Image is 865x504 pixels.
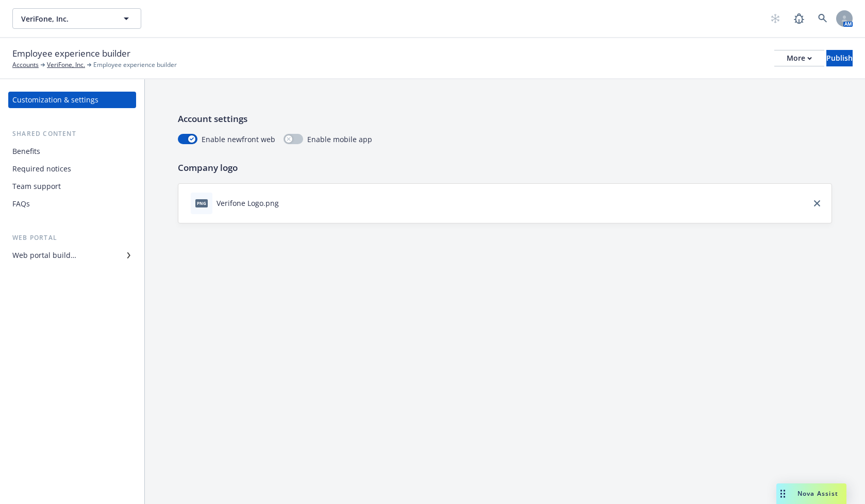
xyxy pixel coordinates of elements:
[826,50,853,66] div: Publish
[797,489,838,498] span: Nova Assist
[12,161,71,177] div: Required notices
[8,196,136,212] a: FAQs
[178,161,832,175] p: Company logo
[12,8,141,29] button: VeriFone, Inc.
[12,60,39,69] a: Accounts
[307,134,372,145] span: Enable mobile app
[283,198,291,208] button: download file
[8,129,136,139] div: Shared content
[8,161,136,177] a: Required notices
[811,197,823,210] a: close
[8,143,136,160] a: Benefits
[21,13,110,24] span: VeriFone, Inc.
[47,60,85,69] a: VeriFone, Inc.
[12,178,61,195] div: Team support
[178,112,832,126] p: Account settings
[12,92,98,108] div: Customization & settings
[8,233,136,243] div: Web portal
[195,199,208,207] span: png
[8,247,136,264] a: Web portal builder
[12,47,130,60] span: Employee experience builder
[8,178,136,195] a: Team support
[812,8,833,29] a: Search
[217,198,279,208] div: Verifone Logo.png
[774,50,824,66] button: More
[12,196,30,212] div: FAQs
[776,483,846,504] button: Nova Assist
[12,247,76,264] div: Web portal builder
[789,8,809,29] a: Report a Bug
[787,50,812,66] div: More
[8,92,136,108] a: Customization & settings
[826,50,853,66] button: Publish
[776,483,789,504] div: Drag to move
[93,60,177,69] span: Employee experience builder
[202,134,275,145] span: Enable newfront web
[765,8,786,29] a: Start snowing
[12,143,40,160] div: Benefits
